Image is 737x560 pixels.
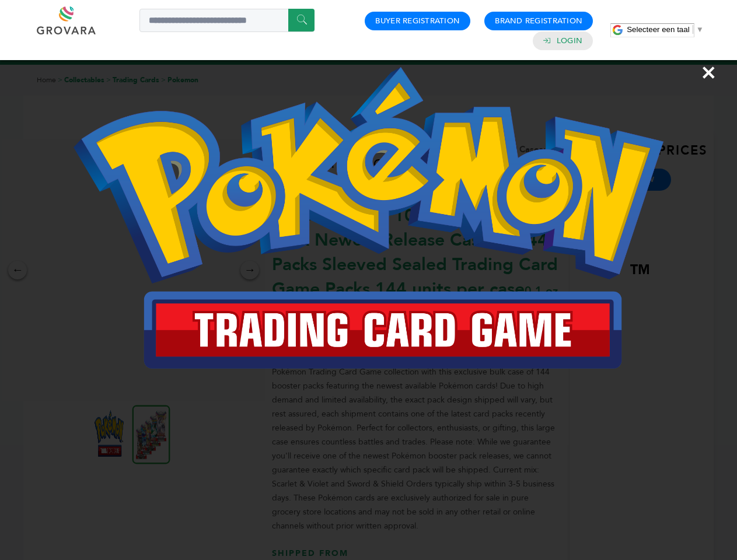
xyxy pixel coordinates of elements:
[557,36,582,46] a: Login
[627,25,689,34] span: Selecteer een taal
[701,56,717,89] span: ×
[139,9,315,32] input: Search a product or brand...
[495,16,582,26] a: Brand Registration
[693,25,693,34] span: ​
[375,16,460,26] a: Buyer Registration
[627,25,704,34] a: Selecteer een taal​
[74,67,663,369] img: Image Preview
[696,25,704,34] span: ▼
